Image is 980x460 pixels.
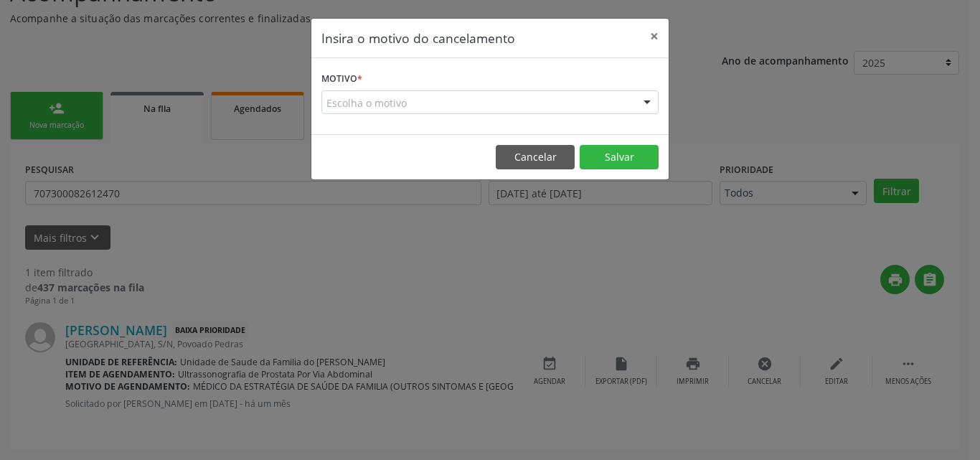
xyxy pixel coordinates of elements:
[580,145,659,169] button: Salvar
[321,29,515,47] h5: Insira o motivo do cancelamento
[640,19,669,54] button: Close
[496,145,575,169] button: Cancelar
[326,95,407,111] span: Escolha o motivo
[321,68,362,90] label: Motivo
